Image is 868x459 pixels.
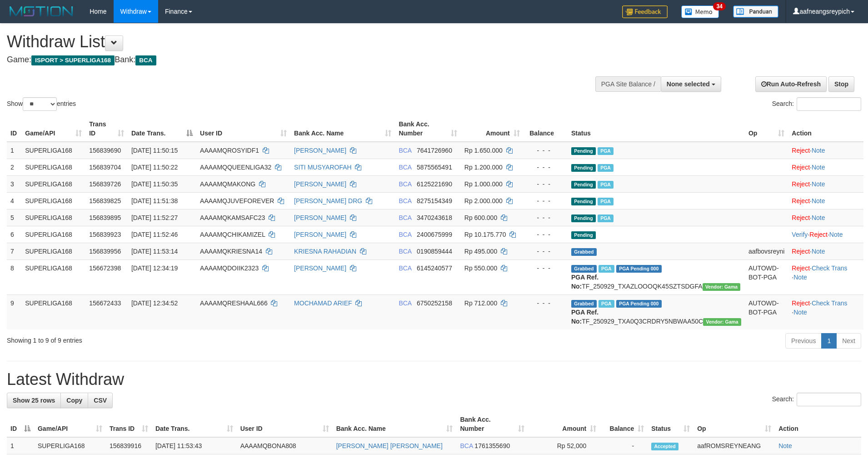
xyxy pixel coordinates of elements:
a: Note [812,214,825,221]
div: - - - [527,180,564,189]
span: 156839825 [89,197,121,205]
a: Note [812,248,825,255]
td: AUTOWD-BOT-PGA [745,294,788,329]
div: - - - [527,264,564,273]
span: AAAAMQQUEENLIGA32 [200,164,271,171]
th: Status: activate to sort column ascending [648,411,693,437]
a: Reject [792,197,810,205]
a: Show 25 rows [7,393,61,408]
b: PGA Ref. No: [571,309,599,325]
th: Date Trans.: activate to sort column descending [128,116,196,142]
span: Marked by aafsoycanthlai [599,265,614,273]
span: Rp 2.000.000 [464,197,503,205]
td: · · [788,259,863,294]
th: Bank Acc. Number: activate to sort column ascending [456,411,528,437]
a: [PERSON_NAME] DRG [294,197,362,205]
a: Check Trans [812,299,848,307]
span: Vendor URL: https://trx31.1velocity.biz [703,283,741,291]
a: Reject [792,248,810,255]
td: 6 [7,226,21,243]
a: Note [778,442,792,449]
a: MOCHAMAD ARIEF [294,299,352,307]
a: CSV [88,393,113,408]
a: KRIESNA RAHADIAN [294,248,356,255]
th: Date Trans.: activate to sort column ascending [152,411,237,437]
td: aafbovsreyni [745,243,788,259]
th: Balance [524,116,568,142]
label: Search: [772,97,861,111]
td: SUPERLIGA168 [21,142,85,159]
span: Pending [571,147,596,155]
a: Reject [792,214,810,221]
div: - - - [527,247,564,256]
a: Reject [792,180,810,188]
td: SUPERLIGA168 [21,294,85,329]
span: 156839923 [89,231,121,238]
span: Rp 712.000 [464,299,497,307]
a: Reject [809,231,828,238]
a: Reject [792,299,810,307]
td: SUPERLIGA168 [21,226,85,243]
a: Reject [792,164,810,171]
td: 4 [7,192,21,209]
a: [PERSON_NAME] [294,264,346,272]
div: - - - [527,163,564,172]
label: Search: [772,393,861,406]
a: Verify [792,231,808,238]
span: [DATE] 11:51:38 [131,197,178,205]
span: Rp 1.200.000 [464,164,503,171]
span: BCA [399,180,411,188]
span: Copy [66,397,82,404]
a: Run Auto-Refresh [755,76,827,92]
th: Trans ID: activate to sort column ascending [106,411,152,437]
td: - [600,437,648,454]
div: - - - [527,146,564,155]
a: Previous [785,333,822,349]
span: Copy 8275154349 to clipboard [417,197,452,205]
td: 1 [7,142,21,159]
a: 1 [821,333,837,349]
a: Copy [60,393,88,408]
span: 156839895 [89,214,121,221]
span: Copy 3470243618 to clipboard [417,214,452,221]
span: PGA Pending [616,300,662,308]
input: Search: [797,97,861,111]
span: [DATE] 11:50:15 [131,147,178,154]
span: Show 25 rows [13,397,55,404]
span: Copy 5875565491 to clipboard [417,164,452,171]
span: ISPORT > SUPERLIGA168 [31,55,115,65]
span: Rp 10.175.770 [464,231,506,238]
th: ID [7,116,21,142]
span: Rp 600.000 [464,214,497,221]
h4: Game: Bank: [7,55,569,65]
span: Pending [571,215,596,222]
a: [PERSON_NAME] [294,147,346,154]
th: ID: activate to sort column descending [7,411,34,437]
td: SUPERLIGA168 [21,209,85,226]
span: Rp 495.000 [464,248,497,255]
td: SUPERLIGA168 [21,259,85,294]
a: Reject [792,147,810,154]
span: Marked by aafsoycanthlai [598,147,614,155]
a: Reject [792,264,810,272]
a: Check Trans [812,264,848,272]
td: · · [788,226,863,243]
span: Pending [571,198,596,205]
th: Amount: activate to sort column ascending [461,116,524,142]
select: Showentries [23,97,57,111]
span: Accepted [651,443,678,450]
input: Search: [797,393,861,406]
span: CSV [94,397,107,404]
div: Showing 1 to 9 of 9 entries [7,332,355,345]
td: SUPERLIGA168 [21,192,85,209]
span: 156839690 [89,147,121,154]
td: 5 [7,209,21,226]
div: - - - [527,299,564,308]
span: 156672433 [89,299,121,307]
span: [DATE] 12:34:52 [131,299,178,307]
td: · [788,243,863,259]
a: [PERSON_NAME] [294,231,346,238]
span: Rp 1.650.000 [464,147,503,154]
th: Op: activate to sort column ascending [745,116,788,142]
span: AAAAMQRESHAAL666 [200,299,268,307]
